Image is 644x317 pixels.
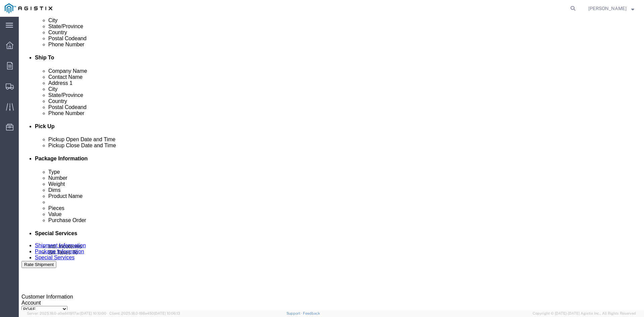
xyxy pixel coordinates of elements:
span: [DATE] 10:10:00 [80,311,106,315]
a: Feedback [303,311,320,315]
span: Mario Castellanos [588,5,627,12]
span: Client: 2025.18.0-198a450 [109,311,180,315]
span: [DATE] 10:06:13 [154,311,180,315]
button: [PERSON_NAME] [588,4,635,12]
span: Copyright © [DATE]-[DATE] Agistix Inc., All Rights Reserved [533,311,636,316]
span: Server: 2025.18.0-a0edd1917ac [27,311,106,315]
a: Support [286,311,303,315]
img: logo [5,3,52,13]
iframe: FS Legacy Container [19,17,644,310]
